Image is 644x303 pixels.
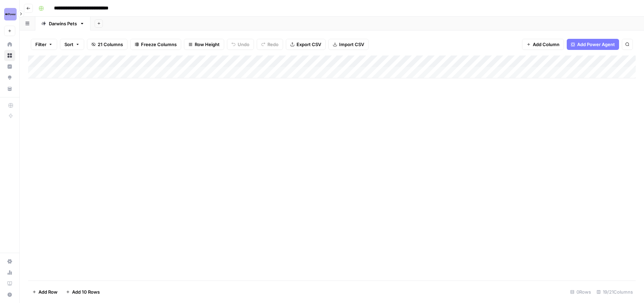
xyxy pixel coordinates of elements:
[339,41,364,48] span: Import CSV
[4,83,15,94] a: Your Data
[31,39,57,50] button: Filter
[98,41,123,48] span: 21 Columns
[286,39,326,50] button: Export CSV
[567,39,619,50] button: Add Power Agent
[227,39,254,50] button: Undo
[87,39,127,50] button: 21 Columns
[184,39,224,50] button: Row Height
[195,41,220,48] span: Row Height
[4,61,15,72] a: Insights
[72,288,100,295] span: Add 10 Rows
[49,20,77,27] div: Darwins Pets
[594,286,636,297] div: 19/21 Columns
[267,41,279,48] span: Redo
[28,286,62,297] button: Add Row
[38,288,58,295] span: Add Row
[567,286,594,297] div: 0 Rows
[4,289,15,300] button: Help + Support
[62,286,104,297] button: Add 10 Rows
[130,39,181,50] button: Freeze Columns
[4,39,15,50] a: Home
[4,72,15,83] a: Opportunities
[64,41,73,48] span: Sort
[4,256,15,267] a: Settings
[60,39,84,50] button: Sort
[257,39,283,50] button: Redo
[533,41,559,48] span: Add Column
[522,39,564,50] button: Add Column
[577,41,615,48] span: Add Power Agent
[141,41,177,48] span: Freeze Columns
[35,17,90,31] a: Darwins Pets
[297,41,321,48] span: Export CSV
[238,41,249,48] span: Undo
[4,50,15,61] a: Browse
[328,39,369,50] button: Import CSV
[4,278,15,289] a: Learning Hub
[4,6,15,23] button: Workspace: Power Digital
[4,267,15,278] a: Usage
[35,41,46,48] span: Filter
[4,8,17,20] img: Power Digital Logo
